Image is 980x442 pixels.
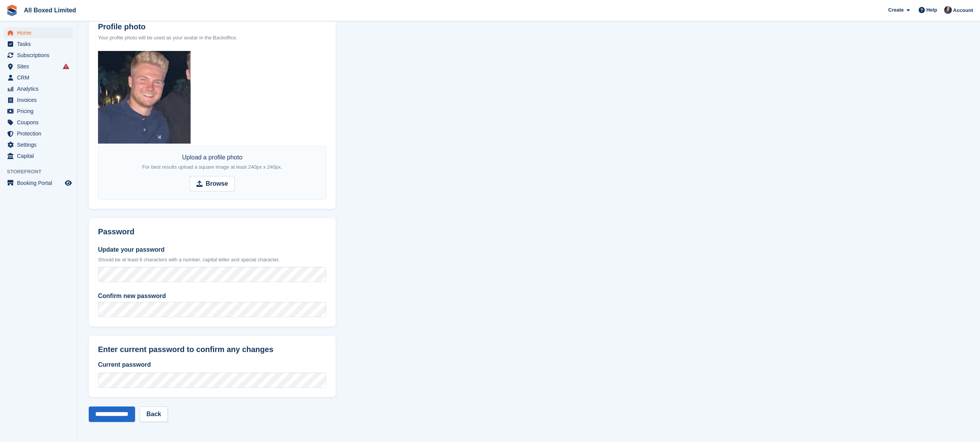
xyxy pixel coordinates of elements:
[888,6,904,14] span: Create
[17,151,63,161] span: Capital
[98,34,326,42] div: Your profile photo will be used as your avatar in the Backoffice.
[142,153,282,171] div: Upload a profile photo
[17,72,63,83] span: CRM
[17,61,63,72] span: Sites
[4,83,73,94] a: menu
[98,360,326,369] label: Current password
[190,176,235,191] input: Browse
[4,139,73,150] a: menu
[4,27,73,38] a: menu
[4,50,73,61] a: menu
[98,51,191,144] img: PP.jpg
[6,5,18,16] img: stora-icon-8386f47178a22dfd0bd8f6a31ec36ba5ce8667c1dd55bd0f319d3a0aa187defe.svg
[953,7,973,14] span: Account
[4,39,73,49] a: menu
[926,6,937,14] span: Help
[17,50,63,61] span: Subscriptions
[4,61,73,72] a: menu
[98,22,326,31] label: Profile photo
[4,106,73,117] a: menu
[17,106,63,117] span: Pricing
[98,227,326,236] h2: Password
[63,63,69,69] i: Smart entry sync failures have occurred
[98,245,326,254] label: Update your password
[98,345,326,354] h2: Enter current password to confirm any changes
[4,178,73,188] a: menu
[98,256,326,264] p: Should be at least 6 characters with a number, capital letter and special character.
[17,27,63,38] span: Home
[140,406,167,422] a: Back
[17,117,63,128] span: Coupons
[98,291,326,301] label: Confirm new password
[206,179,228,188] strong: Browse
[17,178,63,188] span: Booking Portal
[64,178,73,188] a: Preview store
[17,39,63,49] span: Tasks
[4,72,73,83] a: menu
[17,139,63,150] span: Settings
[17,83,63,94] span: Analytics
[17,95,63,105] span: Invoices
[4,117,73,128] a: menu
[944,6,952,14] img: Dan Goss
[4,95,73,105] a: menu
[17,128,63,139] span: Protection
[7,168,77,176] span: Storefront
[142,164,282,170] span: For best results upload a square image at least 240px x 240px.
[4,151,73,161] a: menu
[4,128,73,139] a: menu
[21,4,79,17] a: All Boxed Limited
